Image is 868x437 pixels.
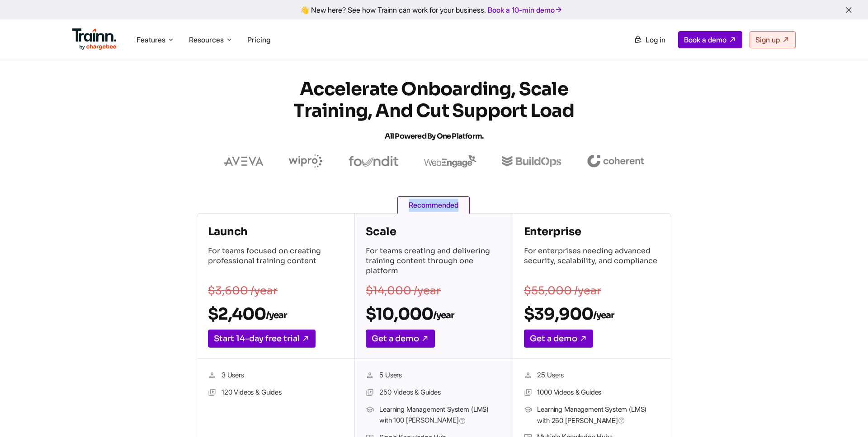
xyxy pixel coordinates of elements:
[684,35,726,44] span: Book a demo
[486,4,565,16] a: Book a 10-min demo
[379,404,501,427] span: Learning Management System (LMS) with 100 [PERSON_NAME]
[587,155,644,167] img: coherent logo
[366,284,441,298] s: $14,000 /year
[208,387,344,399] li: 120 Videos & Guides
[524,330,593,348] a: Get a demo
[366,330,435,348] a: Get a demo
[208,224,344,239] h4: Launch
[537,404,660,426] span: Learning Management System (LMS) with 250 [PERSON_NAME]
[189,35,224,45] span: Resources
[823,394,868,437] iframe: Chat Widget
[524,224,660,239] h4: Enterprise
[266,310,287,321] sub: /year
[208,304,344,324] h2: $2,400
[208,370,344,381] li: 3 Users
[72,28,117,50] img: Trainn Logo
[524,370,660,381] li: 25 Users
[366,224,501,239] h4: Scale
[208,330,316,348] a: Start 14-day free trial
[502,156,561,167] img: buildops logo
[750,31,796,48] a: Sign up
[524,246,660,278] p: For enterprises needing advanced security, scalability, and compliance
[208,246,344,278] p: For teams focused on creating professional training content
[593,310,614,321] sub: /year
[524,387,660,399] li: 1000 Videos & Guides
[524,304,660,324] h2: $39,900
[385,131,484,141] span: All Powered by One Platform.
[755,35,780,44] span: Sign up
[366,246,501,278] p: For teams creating and delivering training content through one platform
[348,156,399,167] img: foundit logo
[247,35,270,44] a: Pricing
[224,157,264,166] img: aveva logo
[366,304,501,324] h2: $10,000
[678,31,742,48] a: Book a demo
[271,79,597,147] h1: Accelerate Onboarding, Scale Training, and Cut Support Load
[628,32,671,48] a: Log in
[433,310,454,321] sub: /year
[646,35,665,44] span: Log in
[524,284,601,298] s: $55,000 /year
[5,5,863,14] div: 👋 New here? See how Trainn can work for your business.
[424,155,476,167] img: webengage logo
[137,35,165,45] span: Features
[208,284,278,298] s: $3,600 /year
[366,387,501,399] li: 250 Videos & Guides
[366,370,501,381] li: 5 Users
[397,196,470,214] span: Recommended
[289,154,323,168] img: wipro logo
